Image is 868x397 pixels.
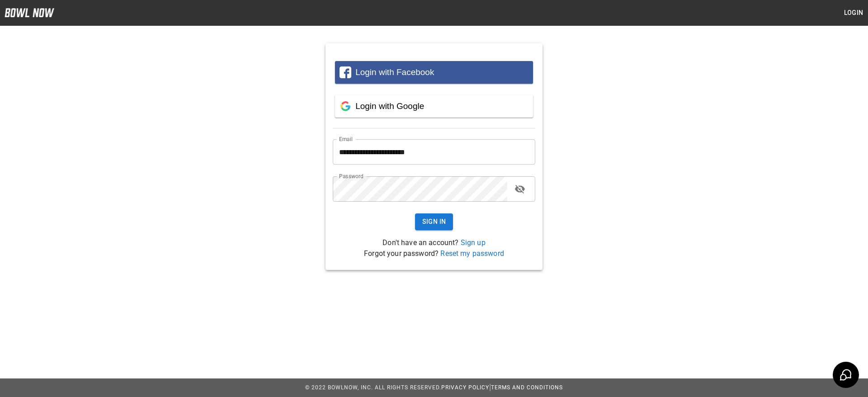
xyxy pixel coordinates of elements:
p: Forgot your password? [333,248,535,259]
a: Terms and Conditions [491,384,563,391]
button: toggle password visibility [511,180,529,198]
span: Login with Google [355,101,424,111]
button: Login [839,5,868,21]
span: Login with Facebook [355,67,434,77]
img: logo [5,8,54,17]
p: Don't have an account? [333,237,535,248]
button: Login with Facebook [335,61,533,84]
a: Reset my password [440,249,504,258]
a: Privacy Policy [441,384,489,391]
span: © 2022 BowlNow, Inc. All Rights Reserved. [305,384,441,391]
button: Sign In [415,213,453,230]
a: Sign up [461,238,486,247]
button: Login with Google [335,95,533,118]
